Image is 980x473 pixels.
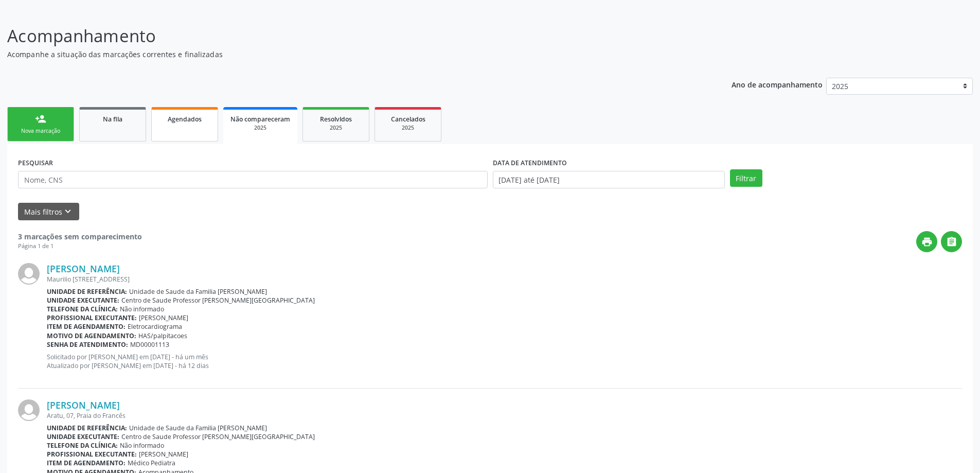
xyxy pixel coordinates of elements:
div: person_add [35,113,46,125]
span: Centro de Saude Professor [PERSON_NAME][GEOGRAPHIC_DATA] [121,432,315,441]
div: 2025 [230,124,290,132]
div: Nova marcação [15,127,66,135]
b: Profissional executante: [47,450,137,459]
span: Médico Pediatra [128,459,175,467]
span: MD00001113 [130,340,169,349]
img: img [18,399,40,421]
i: keyboard_arrow_down [62,206,74,217]
button: Filtrar [730,169,762,187]
span: Unidade de Saude da Familia [PERSON_NAME] [129,287,267,296]
b: Item de agendamento: [47,459,126,467]
span: Eletrocardiograma [128,322,182,331]
span: Na fila [103,115,122,124]
b: Profissional executante: [47,313,137,322]
span: Centro de Saude Professor [PERSON_NAME][GEOGRAPHIC_DATA] [121,296,315,305]
input: Selecione um intervalo [493,171,725,188]
span: Não informado [120,441,164,450]
span: Não informado [120,305,164,313]
button: print [916,231,937,252]
p: Acompanhe a situação das marcações correntes e finalizadas [7,49,683,60]
span: [PERSON_NAME] [139,450,188,459]
b: Senha de atendimento: [47,340,128,349]
b: Unidade executante: [47,432,119,441]
b: Telefone da clínica: [47,305,118,313]
i: print [921,236,933,248]
button:  [941,231,962,252]
div: 2025 [310,124,362,132]
span: Não compareceram [230,115,290,124]
div: Aratu, 07, Praia do Francês [47,411,962,420]
p: Acompanhamento [7,23,683,49]
a: [PERSON_NAME] [47,399,120,411]
span: Resolvidos [320,115,352,124]
div: Maurilio [STREET_ADDRESS] [47,275,962,284]
b: Unidade de referência: [47,287,127,296]
label: DATA DE ATENDIMENTO [493,155,567,171]
p: Ano de acompanhamento [732,78,823,91]
span: Agendados [168,115,202,124]
b: Motivo de agendamento: [47,331,136,340]
button: Mais filtroskeyboard_arrow_down [18,203,79,221]
label: PESQUISAR [18,155,53,171]
img: img [18,263,40,285]
div: 2025 [382,124,434,132]
span: Unidade de Saude da Familia [PERSON_NAME] [129,424,267,432]
p: Solicitado por [PERSON_NAME] em [DATE] - há um mês Atualizado por [PERSON_NAME] em [DATE] - há 12... [47,353,962,370]
b: Telefone da clínica: [47,441,118,450]
span: Cancelados [391,115,425,124]
a: [PERSON_NAME] [47,263,120,274]
b: Unidade de referência: [47,424,127,432]
i:  [946,236,957,248]
strong: 3 marcações sem comparecimento [18,232,142,241]
span: [PERSON_NAME] [139,313,188,322]
span: HAS/palpitacoes [138,331,187,340]
div: Página 1 de 1 [18,242,142,251]
b: Item de agendamento: [47,322,126,331]
b: Unidade executante: [47,296,119,305]
input: Nome, CNS [18,171,488,188]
